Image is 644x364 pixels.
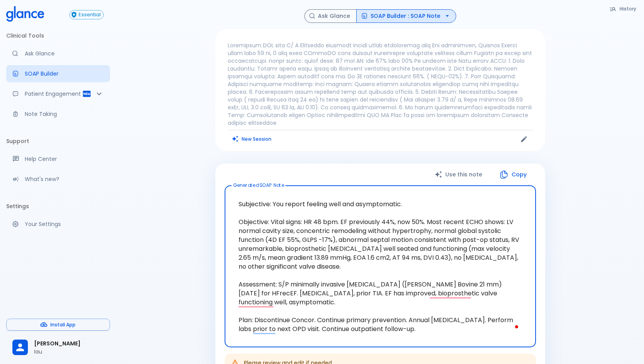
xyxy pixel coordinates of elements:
[518,133,530,145] button: Edit
[6,26,110,45] li: Clinical Tools
[228,133,276,145] button: Clears all inputs and results.
[25,90,82,98] p: Patient Engagement
[6,319,110,331] button: Install App
[228,41,533,127] p: Loremipsum DOL sita C/ A Elitseddo eiusmodt incidi utlab etdoloremag aliq Eni adminimven, Quisnos...
[25,50,104,57] p: Ask Glance
[6,85,110,102] div: Patient Reports & Referrals
[34,348,104,355] p: Iau
[69,10,110,19] a: Click to view or change your subscription
[34,340,104,348] span: [PERSON_NAME]
[25,175,104,183] p: What's new?
[6,216,110,233] a: Manage your settings
[491,167,536,183] button: Copy
[6,171,110,188] div: Recent updates and feature releases
[25,155,104,163] p: Help Center
[6,132,110,150] li: Support
[6,105,110,122] a: Advanced note-taking
[6,150,110,167] a: Get help from our support team
[76,12,103,18] span: Essential
[6,197,110,216] li: Settings
[304,9,357,23] button: Ask Glance
[427,167,491,183] button: Use this note
[6,45,110,62] a: Moramiz: Find ICD10AM codes instantly
[356,9,456,23] button: SOAP Builder : SOAP Note
[25,110,104,118] p: Note Taking
[6,65,110,82] a: Docugen: Compose a clinical documentation in seconds
[69,10,104,19] button: Essential
[6,334,110,361] div: [PERSON_NAME]Iau
[230,192,531,341] textarea: Subjective: You report feeling well and asymptomatic. Objective: Vital signs: HR 48 bpm. EF previ...
[25,70,104,78] p: SOAP Builder
[25,220,104,228] p: Your Settings
[606,3,641,14] button: History
[233,182,284,188] label: Generated SOAP Note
